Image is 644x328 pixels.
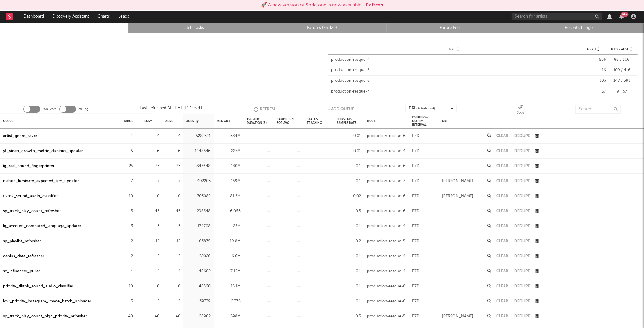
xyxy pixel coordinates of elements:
[585,48,596,51] span: Target
[48,11,93,23] a: Discovery Assistant
[186,253,211,260] div: 52026
[496,254,508,258] button: Clear
[609,57,635,63] div: 86 / 506
[609,78,635,84] div: 148 / 393
[514,179,530,183] button: Dedupe
[331,67,576,73] div: production-resque-5
[337,268,361,275] div: 0.1
[3,178,79,185] div: nielsen_luminate_expected_isrc_updater
[144,193,159,200] div: 10
[517,109,524,116] div: Jobs
[367,193,405,200] div: production-resque-6
[3,24,125,32] a: Queue Stats
[144,148,159,155] div: 6
[144,238,159,245] div: 12
[3,298,91,305] a: low_priority_instagram_image_batch_uploader
[337,133,361,140] div: 0.01
[412,313,420,320] div: P7D
[496,269,508,273] button: Clear
[496,284,508,288] button: Clear
[367,133,405,140] div: production-resque-6
[165,223,180,230] div: 3
[514,284,530,288] button: Dedupe
[165,298,180,305] div: 5
[144,178,159,185] div: 7
[3,223,81,230] div: ig_account_computed_language_updater
[579,67,606,73] div: 416
[496,239,508,243] button: Clear
[3,208,61,215] a: sp_track_play_count_refresher
[496,164,508,168] button: Clear
[448,48,456,51] span: Host
[412,133,420,140] div: P7D
[514,164,530,168] button: Dedupe
[514,209,530,213] button: Dedupe
[217,208,241,215] div: 6.06B
[337,253,361,260] div: 0.1
[123,223,133,230] div: 3
[367,163,405,170] div: production-resque-6
[261,24,383,32] a: Failures (76,420)
[3,193,58,200] a: tiktok_sound_audio_classifier
[123,238,133,245] div: 12
[514,269,530,273] button: Dedupe
[247,115,271,127] div: Avg Job Duration (s)
[144,313,159,320] div: 40
[123,193,133,200] div: 10
[165,208,180,215] div: 45
[367,283,405,290] div: production-resque-6
[186,193,211,200] div: 303082
[611,48,629,51] span: Busy / Alive
[416,105,435,112] span: ( 8 / 8 selected)
[619,14,624,19] button: 99+
[496,299,508,303] button: Clear
[144,208,159,215] div: 45
[186,208,211,215] div: 298348
[390,24,512,32] a: Failure Feed
[114,11,133,23] a: Leads
[144,115,152,127] div: Busy
[366,2,383,9] button: Refresh
[575,105,621,114] input: Search...
[514,149,530,153] button: Dedupe
[3,268,40,275] div: sc_influencer_puller
[3,133,37,140] a: artist_genre_saver
[412,268,420,275] div: P7D
[331,57,576,63] div: production-resque-4
[337,148,361,155] div: 0.01
[496,134,508,138] button: Clear
[186,238,211,245] div: 63879
[337,223,361,230] div: 0.1
[514,134,530,138] button: Dedupe
[186,148,211,155] div: 1448546
[165,133,180,140] div: 4
[496,194,508,198] button: Clear
[331,89,576,95] div: production-resque-7
[277,115,301,127] div: Sample Size For Avg
[514,194,530,198] button: Dedupe
[367,298,405,305] div: production-resque-6
[412,148,420,155] div: P7D
[186,298,211,305] div: 39739
[337,115,361,127] div: Job Stats Sample Rate
[337,208,361,215] div: 0.5
[609,67,635,73] div: 109 / 416
[186,268,211,275] div: 48602
[165,313,180,320] div: 40
[3,148,83,155] a: yt_video_growth_metric_dubious_updater
[3,313,87,320] a: sp_track_play_count_high_priority_refresher
[409,105,435,112] div: DRI
[217,115,230,127] div: Memory
[621,12,629,17] div: 99 +
[217,298,241,305] div: 2.37B
[514,299,530,303] button: Dedupe
[331,78,576,84] div: production-resque-6
[3,163,54,170] a: ig_reel_sound_fingerprinter
[412,163,420,170] div: P7D
[3,238,41,245] div: sp_playlist_refresher
[512,13,602,20] input: Search for artists
[123,115,135,127] div: Target
[579,78,606,84] div: 393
